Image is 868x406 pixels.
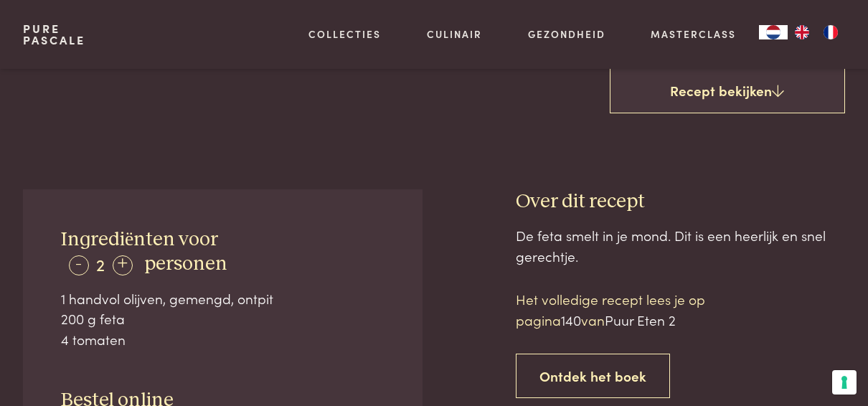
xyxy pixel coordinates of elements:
[516,225,845,266] div: De feta smelt in je mond. Dit is een heerlijk en snel gerechtje.
[427,27,482,42] a: Culinair
[605,310,676,329] span: Puur Eten 2
[61,308,385,329] div: 200 g feta
[528,27,605,42] a: Gezondheid
[788,25,845,39] ul: Language list
[561,310,581,329] span: 140
[23,23,85,46] a: PurePascale
[788,25,816,39] a: EN
[69,255,89,275] div: -
[610,68,845,114] a: Recept bekijken
[516,189,845,214] h3: Over dit recept
[759,25,845,39] aside: Language selected: Nederlands
[308,27,381,42] a: Collecties
[651,27,736,42] a: Masterclass
[516,354,670,399] a: Ontdek het boek
[61,329,385,350] div: 4 tomaten
[113,255,133,275] div: +
[61,230,218,250] span: Ingrediënten voor
[759,25,788,39] div: Language
[759,25,788,39] a: NL
[144,254,227,274] span: personen
[96,252,105,275] span: 2
[516,289,760,330] p: Het volledige recept lees je op pagina van
[832,370,857,395] button: Uw voorkeuren voor toestemming voor trackingtechnologieën
[816,25,845,39] a: FR
[61,288,385,309] div: 1 handvol olijven, gemengd, ontpit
